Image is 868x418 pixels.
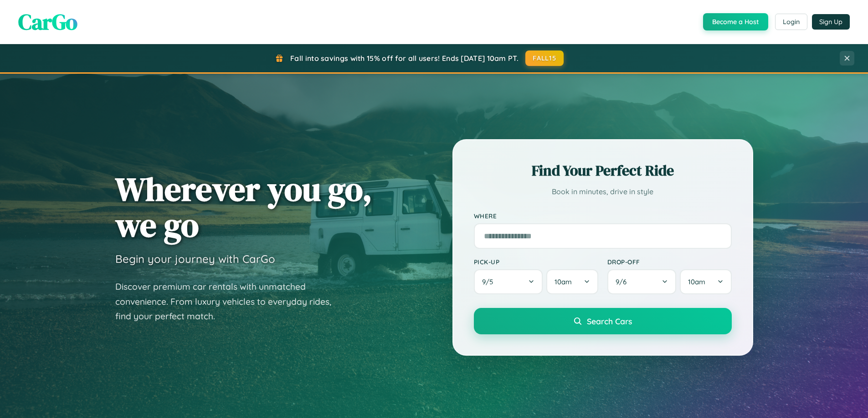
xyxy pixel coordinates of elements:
[115,279,343,324] p: Discover premium car rentals with unmatched convenience. From luxury vehicles to everyday rides, ...
[474,185,732,198] p: Book in minutes, drive in style
[474,308,732,334] button: Search Cars
[482,277,498,286] span: 9 / 5
[587,316,632,326] span: Search Cars
[474,269,543,294] button: 9/5
[546,269,598,294] button: 10am
[115,252,275,266] h3: Begin your journey with CarGo
[607,258,732,266] label: Drop-off
[680,269,731,294] button: 10am
[474,258,598,266] label: Pick-up
[616,277,631,286] span: 9 / 6
[474,161,732,181] h2: Find Your Perfect Ride
[812,14,850,30] button: Sign Up
[290,54,519,63] span: Fall into savings with 15% off for all users! Ends [DATE] 10am PT.
[18,7,77,37] span: CarGo
[688,277,705,286] span: 10am
[525,50,564,66] button: FALL15
[607,269,677,294] button: 9/6
[555,277,572,286] span: 10am
[474,212,732,220] label: Where
[703,13,768,30] button: Become a Host
[115,171,372,243] h1: Wherever you go, we go
[775,14,807,30] button: Login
